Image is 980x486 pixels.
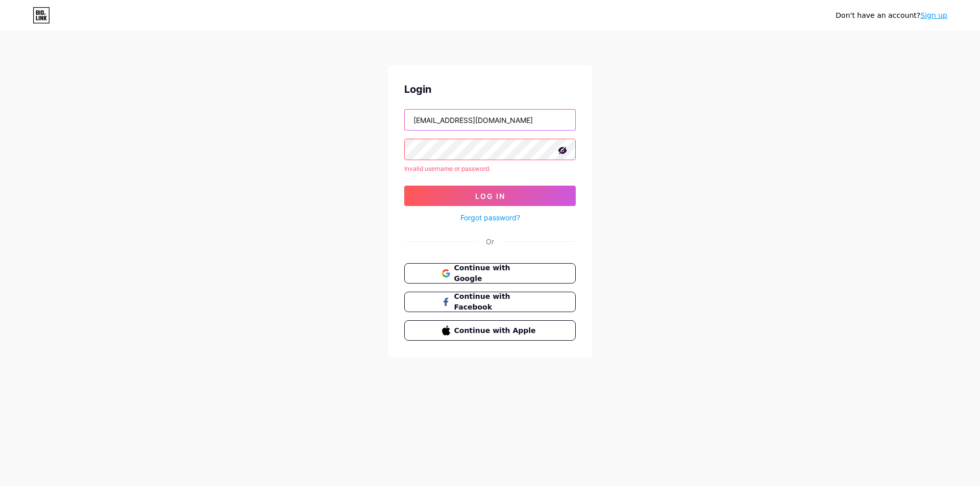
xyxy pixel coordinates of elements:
[404,186,576,206] button: Log In
[405,110,575,130] input: Username
[454,325,538,336] span: Continue with Apple
[920,11,947,19] a: Sign up
[454,263,538,284] span: Continue with Google
[404,320,576,341] button: Continue with Apple
[486,236,494,247] div: Or
[454,291,538,313] span: Continue with Facebook
[475,192,505,200] span: Log In
[404,263,576,284] button: Continue with Google
[404,292,576,312] button: Continue with Facebook
[836,10,947,21] div: Don't have an account?
[404,164,576,173] div: Invalid username or password.
[404,82,576,97] div: Login
[460,212,520,223] a: Forgot password?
